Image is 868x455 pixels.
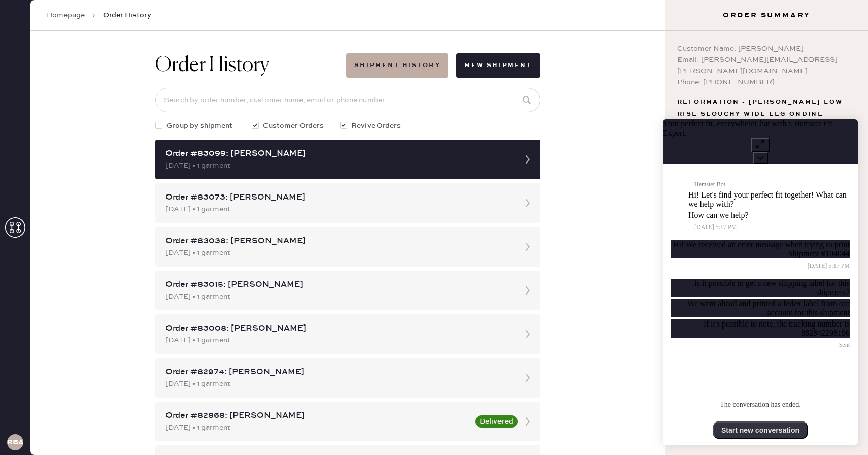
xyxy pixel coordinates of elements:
div: Customer Name: [PERSON_NAME] [677,43,856,54]
div: Order #83073: [PERSON_NAME] [165,191,512,204]
div: Order #83008: [PERSON_NAME] [165,322,512,335]
div: Phone: [PHONE_NUMBER] [677,77,856,88]
div: Email: [PERSON_NAME][EMAIL_ADDRESS][PERSON_NAME][DOMAIN_NAME] [677,54,856,77]
a: Homepage [47,10,85,20]
button: Delivered [475,415,518,428]
div: Order #83099: [PERSON_NAME] [165,148,512,160]
div: [DATE] • 1 garment [165,291,512,302]
h3: Order Summary [665,10,868,20]
div: [DATE] • 1 garment [165,247,512,258]
input: Search by order number, customer name, email or phone number [155,88,540,112]
span: Order History [103,10,151,20]
div: [DATE] • 1 garment [165,335,512,346]
div: Order #83015: [PERSON_NAME] [165,279,512,291]
span: Group by shipment [166,120,232,132]
span: Revive Orders [351,120,401,132]
span: Reformation - [PERSON_NAME] Low Rise Slouchy Wide Leg Ondine [677,96,856,120]
iframe: Front Chat [653,109,868,455]
h3: RBA [7,439,23,446]
div: [DATE] • 1 garment [165,422,469,433]
button: New Shipment [456,53,540,78]
span: Customer Orders [263,120,324,132]
div: [DATE] • 1 garment [165,160,512,171]
div: Order #82974: [PERSON_NAME] [165,366,512,378]
div: Order #82868: [PERSON_NAME] [165,410,469,422]
div: [DATE] • 1 garment [165,378,512,389]
button: Shipment History [346,53,448,78]
h1: Order History [155,53,269,78]
div: Order #83038: [PERSON_NAME] [165,235,512,247]
div: [DATE] • 1 garment [165,204,512,215]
